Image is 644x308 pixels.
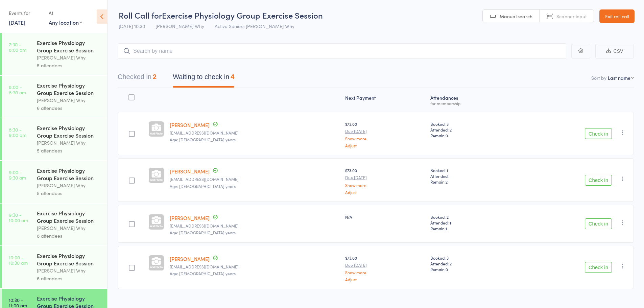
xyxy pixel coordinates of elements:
[608,74,630,81] div: Last name
[430,127,509,133] span: Attended: 2
[119,9,162,21] span: Roll Call for
[2,161,107,203] a: 9:00 -9:30 amExercise Physiology Group Exercise Session[PERSON_NAME] Why5 attendees
[345,129,425,134] small: Due [DATE]
[345,121,425,148] div: $73.00
[428,91,511,109] div: Atten­dances
[37,267,101,275] div: [PERSON_NAME] Why
[9,212,28,223] time: 9:30 - 10:00 am
[345,175,425,180] small: Due [DATE]
[556,13,587,20] span: Scanner input
[37,189,101,197] div: 5 attendees
[430,220,509,226] span: Attended: 1
[170,168,210,175] a: [PERSON_NAME]
[9,297,27,308] time: 10:30 - 11:00 am
[37,182,101,189] div: [PERSON_NAME] Why
[2,33,107,75] a: 7:30 -8:00 amExercise Physiology Group Exercise Session[PERSON_NAME] Why5 attendees
[345,263,425,267] small: Due [DATE]
[585,128,612,139] button: Check in
[2,118,107,160] a: 8:30 -9:00 amExercise Physiology Group Exercise Session[PERSON_NAME] Why5 attendees
[430,179,509,185] span: Remain:
[215,23,294,29] span: Active Seniors [PERSON_NAME] Why
[345,255,425,282] div: $73.00
[37,232,101,240] div: 8 attendees
[118,43,566,59] input: Search by name
[599,9,635,23] a: Exit roll call
[170,214,210,221] a: [PERSON_NAME]
[345,136,425,141] a: Show more
[345,167,425,194] div: $73.00
[591,74,606,81] label: Sort by
[9,7,42,19] div: Events for
[162,9,323,21] span: Exercise Physiology Group Exercise Session
[119,23,145,29] span: [DATE] 10:30
[231,73,234,80] div: 4
[430,266,509,272] span: Remain:
[9,127,26,138] time: 8:30 - 9:00 am
[446,179,448,185] span: 2
[9,42,26,52] time: 7:30 - 8:00 am
[345,183,425,187] a: Show more
[500,13,532,20] span: Manual search
[585,262,612,273] button: Check in
[345,270,425,275] a: Show more
[153,73,157,80] div: 2
[170,131,340,135] small: nanarats@bigpond.com
[37,147,101,155] div: 5 attendees
[37,139,101,147] div: [PERSON_NAME] Why
[37,275,101,282] div: 6 attendees
[430,167,509,173] span: Booked: 1
[170,270,236,276] span: Age: [DEMOGRAPHIC_DATA] years
[585,218,612,229] button: Check in
[37,54,101,62] div: [PERSON_NAME] Why
[37,209,101,224] div: Exercise Physiology Group Exercise Session
[173,70,234,88] button: Waiting to check in4
[37,39,101,54] div: Exercise Physiology Group Exercise Session
[37,167,101,182] div: Exercise Physiology Group Exercise Session
[430,173,509,179] span: Attended: -
[37,81,101,96] div: Exercise Physiology Group Exercise Session
[170,177,340,182] small: mikeschapel@gmail.com
[446,133,448,138] span: 0
[9,84,26,95] time: 8:00 - 8:30 am
[37,252,101,267] div: Exercise Physiology Group Exercise Session
[170,255,210,262] a: [PERSON_NAME]
[342,91,428,109] div: Next Payment
[170,230,236,235] span: Age: [DEMOGRAPHIC_DATA] years
[430,121,509,127] span: Booked: 3
[170,223,340,228] small: lawriecol@yahoo.com.au
[430,226,509,231] span: Remain:
[345,277,425,282] a: Adjust
[585,175,612,186] button: Check in
[170,137,236,142] span: Age: [DEMOGRAPHIC_DATA] years
[345,214,425,220] div: N/A
[37,224,101,232] div: [PERSON_NAME] Why
[49,7,82,19] div: At
[2,204,107,245] a: 9:30 -10:00 amExercise Physiology Group Exercise Session[PERSON_NAME] Why8 attendees
[156,23,204,29] span: [PERSON_NAME] Why
[446,226,447,231] span: 1
[2,246,107,288] a: 10:00 -10:30 amExercise Physiology Group Exercise Session[PERSON_NAME] Why6 attendees
[37,104,101,112] div: 6 attendees
[9,19,25,26] a: [DATE]
[170,121,210,128] a: [PERSON_NAME]
[345,190,425,194] a: Adjust
[430,261,509,266] span: Attended: 2
[446,266,448,272] span: 0
[2,76,107,118] a: 8:00 -8:30 amExercise Physiology Group Exercise Session[PERSON_NAME] Why6 attendees
[49,19,82,26] div: Any location
[345,143,425,148] a: Adjust
[170,183,236,189] span: Age: [DEMOGRAPHIC_DATA] years
[9,169,26,180] time: 9:00 - 9:30 am
[37,62,101,69] div: 5 attendees
[430,133,509,138] span: Remain:
[170,264,340,269] small: paulasturrock@outlook.com
[430,101,509,105] div: for membership
[37,96,101,104] div: [PERSON_NAME] Why
[9,255,28,265] time: 10:00 - 10:30 am
[37,124,101,139] div: Exercise Physiology Group Exercise Session
[430,214,509,220] span: Booked: 2
[118,70,157,88] button: Checked in2
[595,44,634,58] button: CSV
[430,255,509,261] span: Booked: 3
